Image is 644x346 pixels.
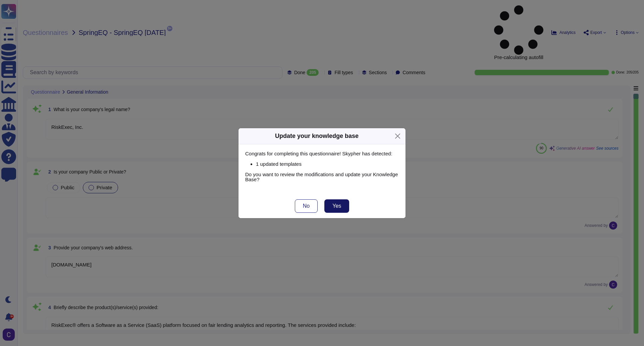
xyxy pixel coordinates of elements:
button: Yes [324,199,349,213]
button: No [295,199,318,213]
p: Congrats for completing this questionnaire! Skypher has detected: [245,151,399,156]
span: Yes [332,203,341,209]
p: Do you want to review the modifications and update your Knowledge Base? [245,172,399,182]
button: Close [392,131,403,141]
div: Update your knowledge base [275,132,359,141]
p: 1 updated templates [256,161,399,166]
span: No [303,203,310,209]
